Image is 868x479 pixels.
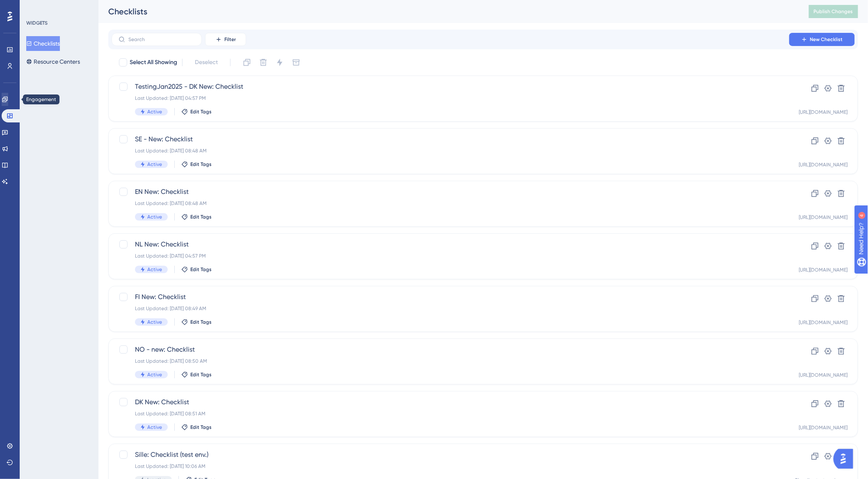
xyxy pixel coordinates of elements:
[147,161,162,168] span: Active
[135,239,766,249] span: NL New: Checklist
[135,358,766,364] div: Last Updated: [DATE] 08:50 AM
[181,161,212,168] button: Edit Tags
[147,424,162,431] span: Active
[181,371,212,378] button: Edit Tags
[799,319,848,326] div: [URL][DOMAIN_NAME]
[810,36,843,43] span: New Checklist
[135,134,766,144] span: SE - New: Checklist
[135,82,766,92] span: TestingJan2025 - DK New: Checklist
[128,37,195,42] input: Search
[190,214,212,220] span: Edit Tags
[195,58,218,67] span: Deselect
[190,371,212,378] span: Edit Tags
[135,147,766,154] div: Last Updated: [DATE] 08:48 AM
[135,253,766,259] div: Last Updated: [DATE] 04:57 PM
[181,266,212,273] button: Edit Tags
[187,55,225,70] button: Deselect
[130,58,177,67] span: Select All Showing
[135,397,766,407] span: DK New: Checklist
[147,214,162,220] span: Active
[147,108,162,115] span: Active
[181,424,212,431] button: Edit Tags
[190,266,212,273] span: Edit Tags
[799,161,848,168] div: [URL][DOMAIN_NAME]
[26,20,48,26] div: WIDGETS
[135,463,766,470] div: Last Updated: [DATE] 10:06 AM
[181,108,212,115] button: Edit Tags
[147,371,162,378] span: Active
[190,319,212,325] span: Edit Tags
[135,305,766,312] div: Last Updated: [DATE] 08:49 AM
[799,214,848,221] div: [URL][DOMAIN_NAME]
[135,187,766,197] span: EN New: Checklist
[190,424,212,431] span: Edit Tags
[799,372,848,378] div: [URL][DOMAIN_NAME]
[814,8,853,15] span: Publish Changes
[26,54,80,69] button: Resource Centers
[809,5,858,18] button: Publish Changes
[799,424,848,431] div: [URL][DOMAIN_NAME]
[135,292,766,302] span: FI New: Checklist
[834,447,858,471] iframe: UserGuiding AI Assistant Launcher
[147,319,162,325] span: Active
[135,200,766,207] div: Last Updated: [DATE] 08:48 AM
[135,95,766,101] div: Last Updated: [DATE] 04:57 PM
[205,33,246,46] button: Filter
[799,109,848,115] div: [URL][DOMAIN_NAME]
[224,36,236,43] span: Filter
[26,36,60,51] button: Checklists
[181,214,212,220] button: Edit Tags
[190,108,212,115] span: Edit Tags
[57,4,59,11] div: 4
[147,266,162,273] span: Active
[108,6,788,17] div: Checklists
[135,450,766,460] span: Sille: Checklist (test env.)
[799,267,848,273] div: [URL][DOMAIN_NAME]
[135,410,766,417] div: Last Updated: [DATE] 08:51 AM
[181,319,212,325] button: Edit Tags
[789,33,855,46] button: New Checklist
[190,161,212,168] span: Edit Tags
[19,2,51,12] span: Need Help?
[135,345,766,355] span: NO - new: Checklist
